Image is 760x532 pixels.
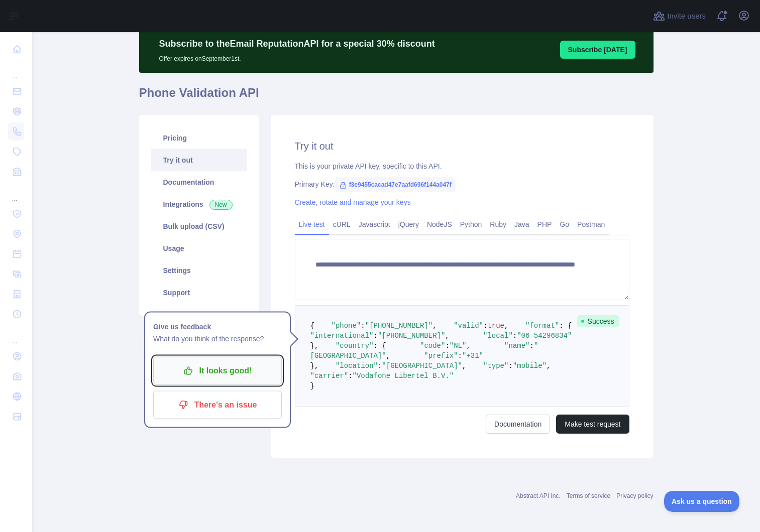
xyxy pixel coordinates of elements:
[295,216,329,232] a: Live test
[420,342,445,350] span: "code"
[151,149,247,171] a: Try it out
[374,342,386,350] span: : {
[310,332,374,340] span: "international"
[153,357,282,385] button: It looks good!
[513,332,517,340] span: :
[386,352,390,360] span: ,
[664,491,740,512] iframe: Toggle Customer Support
[567,492,610,499] a: Terms of service
[517,332,572,340] span: "06 54296834"
[355,216,394,232] a: Javascript
[533,216,556,232] a: PHP
[560,41,635,59] button: Subscribe [DATE]
[508,362,512,370] span: :
[573,216,609,232] a: Postman
[423,216,456,232] a: NodeJS
[651,8,708,24] button: Invite users
[151,193,247,215] a: Integrations New
[667,11,706,22] span: Invite users
[445,342,449,350] span: :
[483,362,508,370] span: "type"
[336,342,374,350] span: "country"
[361,322,365,330] span: :
[295,198,411,206] a: Create, rotate and manage your keys
[378,332,445,340] span: "[PHONE_NUMBER]"
[516,492,561,499] a: Abstract API Inc.
[382,362,462,370] span: "[GEOGRAPHIC_DATA]"
[483,322,487,330] span: :
[432,322,437,330] span: ,
[365,322,432,330] span: "[PHONE_NUMBER]"
[159,51,435,63] p: Offer expires on September 1st.
[547,362,551,370] span: ,
[374,332,378,340] span: :
[161,396,274,414] p: There's an issue
[161,362,274,379] p: It looks good!
[151,282,247,304] a: Support
[525,322,559,330] span: "format"
[556,216,573,232] a: Go
[151,127,247,149] a: Pricing
[295,161,629,171] div: This is your private API key, specific to this API.
[483,332,513,340] span: "local"
[153,391,282,419] button: There's an issue
[310,342,319,350] span: },
[310,372,349,380] span: "carrier"
[151,215,247,237] a: Bulk upload (CSV)
[153,321,282,333] h1: Give us feedback
[310,382,314,390] span: }
[450,342,467,350] span: "NL"
[529,342,533,350] span: :
[329,216,355,232] a: cURL
[335,177,456,192] span: f3e9455cacad47e7aafd696f144a047f
[8,183,24,203] div: ...
[8,325,24,345] div: ...
[424,352,458,360] span: "prefix"
[310,362,319,370] span: },
[209,200,233,210] span: New
[353,372,454,380] span: "Vodafone Libertel B.V."
[462,362,466,370] span: ,
[510,216,533,232] a: Java
[513,362,547,370] span: "mobile"
[487,322,504,330] span: true
[348,372,352,380] span: :
[378,362,382,370] span: :
[159,37,435,51] p: Subscribe to the Email Reputation API for a special 30 % discount
[456,216,486,232] a: Python
[310,322,314,330] span: {
[295,179,629,189] div: Primary Key:
[504,322,508,330] span: ,
[8,60,24,80] div: ...
[466,342,470,350] span: ,
[577,315,619,327] span: Success
[616,492,653,499] a: Privacy policy
[332,322,361,330] span: "phone"
[462,352,483,360] span: "+31"
[151,259,247,282] a: Settings
[295,139,629,153] h2: Try it out
[151,171,247,193] a: Documentation
[486,216,510,232] a: Ruby
[139,85,654,109] h1: Phone Validation API
[153,333,282,345] p: What do you think of the response?
[486,415,550,434] a: Documentation
[458,352,462,360] span: :
[151,237,247,259] a: Usage
[336,362,378,370] span: "location"
[445,332,449,340] span: ,
[556,415,629,434] button: Make test request
[504,342,529,350] span: "name"
[454,322,483,330] span: "valid"
[559,322,572,330] span: : {
[394,216,423,232] a: jQuery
